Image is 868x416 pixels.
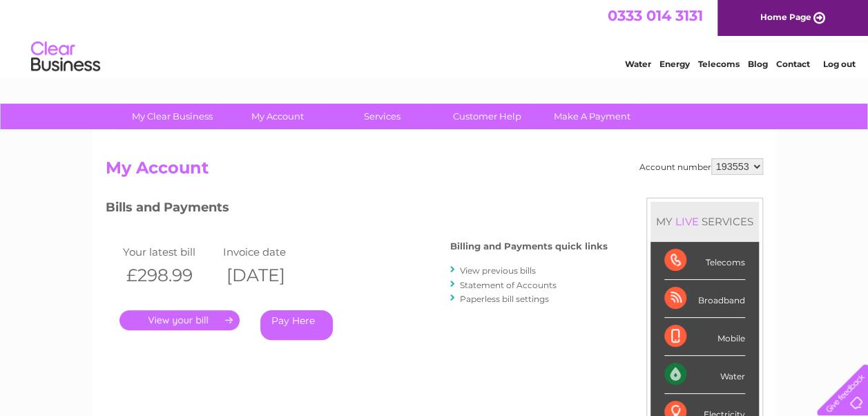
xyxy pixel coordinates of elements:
a: My Account [220,104,334,129]
div: Clear Business is a trading name of Verastar Limited (registered in [GEOGRAPHIC_DATA] No. 3667643... [108,8,761,67]
div: Account number [639,158,763,175]
a: Water [625,59,651,69]
a: Log out [822,59,855,69]
div: Telecoms [664,242,745,280]
a: Energy [659,59,690,69]
h4: Billing and Payments quick links [450,241,608,252]
img: logo.png [30,36,101,78]
div: Water [664,356,745,394]
th: [DATE] [220,261,320,290]
td: Invoice date [220,243,320,261]
a: Paperless bill settings [460,294,549,304]
div: Broadband [664,280,745,318]
a: View previous bills [460,265,536,276]
th: £298.99 [119,261,220,290]
div: LIVE [673,215,702,228]
a: Customer Help [430,104,544,129]
h3: Bills and Payments [106,198,608,222]
a: Pay Here [260,310,333,340]
a: Contact [776,59,810,69]
a: Make A Payment [535,104,649,129]
a: Statement of Accounts [460,280,557,290]
h2: My Account [106,158,763,185]
a: 0333 014 3131 [608,7,703,24]
a: Blog [748,59,768,69]
a: . [119,310,240,330]
a: Telecoms [698,59,740,69]
a: Services [325,104,439,129]
td: Your latest bill [119,243,220,261]
a: My Clear Business [115,104,229,129]
div: Mobile [664,318,745,356]
div: MY SERVICES [650,202,759,241]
